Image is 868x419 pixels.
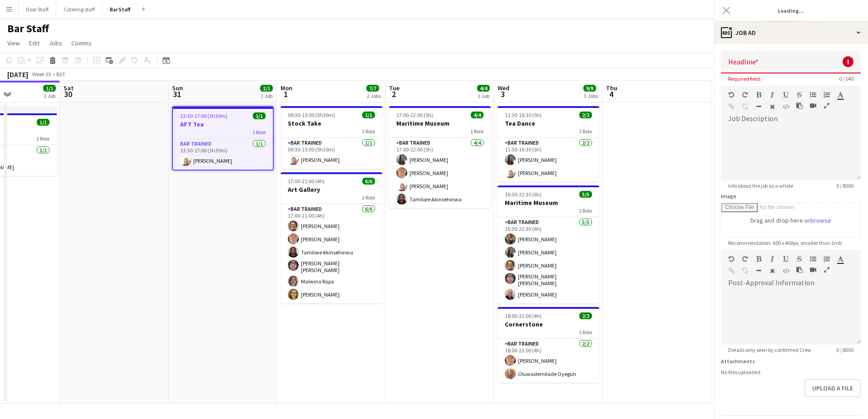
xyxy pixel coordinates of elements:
button: Insert video [810,266,816,273]
button: Catering staff [56,0,103,18]
h1: Bar Staff [7,22,49,35]
span: 5 [713,89,722,99]
button: Horizontal Line [755,267,762,274]
span: 1 Role [252,129,266,136]
button: Door Staff [19,0,56,18]
h3: Maritime Museum [389,119,491,127]
app-job-card: 13:30-17:00 (3h30m)1/1AFT Tea1 RoleBar trained1/113:30-17:00 (3h30m)[PERSON_NAME] [172,106,274,171]
button: Text Color [837,255,843,263]
button: Underline [783,255,789,263]
span: 17:00-22:00 (5h) [396,112,433,118]
span: 17:00-21:00 (4h) [288,178,325,185]
span: 1/1 [37,119,49,126]
app-card-role: Bar trained2/211:30-16:30 (5h)[PERSON_NAME][PERSON_NAME] [498,138,599,182]
button: Ordered List [824,91,830,98]
button: Underline [783,91,789,98]
button: Text Color [837,91,843,98]
span: Sun [172,84,183,92]
span: 1 Role [470,128,483,135]
app-job-card: 17:00-21:00 (4h)6/6Art Gallery1 RoleBar trained6/617:00-21:00 (4h)[PERSON_NAME][PERSON_NAME]Tamil... [281,172,382,303]
button: Redo [742,91,748,98]
span: Required field. [721,75,769,82]
app-job-card: 09:30-15:00 (5h30m)1/1Stock Take1 RoleBar trained1/109:30-15:00 (5h30m)[PERSON_NAME] [281,106,382,169]
button: Strikethrough [796,91,803,98]
button: Fullscreen [824,266,830,273]
button: Horizontal Line [755,103,762,110]
span: Details only seen by confirmed Crew [721,346,819,353]
button: HTML Code [783,103,789,110]
button: Ordered List [824,255,830,263]
span: 0 / 8000 [829,346,861,353]
button: Redo [742,255,748,263]
button: Italic [769,255,775,263]
span: 1 [279,89,292,99]
app-card-role: Bar trained1/109:30-15:00 (5h30m)[PERSON_NAME] [281,138,382,169]
button: Unordered List [810,91,816,98]
span: 2 [388,89,399,99]
button: HTML Code [783,267,789,274]
h3: AFT Tea [173,120,273,128]
button: Fullscreen [824,102,830,109]
div: [DATE] [7,70,28,79]
span: 1/1 [362,112,375,118]
button: Clear Formatting [769,103,775,110]
a: Jobs [45,37,66,49]
div: 1 Job [478,93,489,99]
span: Wed [498,84,509,92]
span: 13:30-17:00 (3h30m) [180,112,227,119]
span: 1 Role [36,135,49,142]
span: 1/1 [260,85,273,92]
span: Edit [29,39,39,47]
button: Unordered List [810,255,816,263]
button: Paste as plain text [796,266,803,273]
a: Edit [25,37,43,49]
span: 1 Role [362,194,375,201]
span: 1 Role [579,329,592,336]
div: BST [56,71,65,78]
span: Week 35 [30,71,53,78]
label: Attachments [721,358,755,365]
div: No files uploaded. [721,369,861,375]
button: Bold [755,91,762,98]
span: Tue [389,84,399,92]
h3: Art Gallery [281,185,382,194]
button: Bold [755,255,762,263]
span: 2/2 [579,312,592,319]
app-card-role: Bar trained1/113:30-17:00 (3h30m)[PERSON_NAME] [173,139,273,170]
span: Mon [281,84,292,92]
button: Strikethrough [796,255,803,263]
span: View [7,39,20,47]
span: Comms [71,39,92,47]
span: 3 [496,89,509,99]
span: 1/1 [253,112,266,119]
div: 2 Jobs [367,93,381,99]
app-card-role: Bar trained2/218:00-22:00 (4h)[PERSON_NAME]Oluwademilade Oyegun [498,339,599,383]
app-job-card: 18:00-22:00 (4h)2/2Cornerstone1 RoleBar trained2/218:00-22:00 (4h)[PERSON_NAME]Oluwademilade Oyegun [498,307,599,383]
span: 31 [171,89,183,99]
span: 6/6 [362,178,375,185]
span: 18:00-22:00 (4h) [505,312,542,319]
h3: Loading... [714,5,868,16]
span: 4/4 [471,112,483,118]
span: 4/4 [477,85,490,92]
span: 1 Role [579,207,592,214]
button: Undo [728,255,735,263]
span: 7/7 [366,85,379,92]
span: Jobs [49,39,62,47]
span: 1/1 [43,85,56,92]
span: 09:30-15:00 (5h30m) [288,112,335,118]
h3: Tea Dance [498,119,599,127]
span: Info about the job as a whole [721,182,800,189]
app-job-card: 11:30-16:30 (5h)2/2Tea Dance1 RoleBar trained2/211:30-16:30 (5h)[PERSON_NAME][PERSON_NAME] [498,106,599,182]
span: 1 Role [579,128,592,135]
app-card-role: Bar trained4/417:00-22:00 (5h)[PERSON_NAME][PERSON_NAME][PERSON_NAME]Tamilore Akinsehinwa [389,138,491,208]
span: 1 Role [362,128,375,135]
app-job-card: 16:30-22:30 (6h)5/5Maritime Museum1 RoleBar trained5/516:30-22:30 (6h)[PERSON_NAME][PERSON_NAME][... [498,185,599,303]
app-card-role: Bar trained6/617:00-21:00 (4h)[PERSON_NAME][PERSON_NAME]Tamilore Akinsehinwa[PERSON_NAME] [PERSON... [281,204,382,303]
button: Undo [728,91,735,98]
span: Recommendation: 600 x 400px, smaller than 2mb [721,239,849,246]
h3: Stock Take [281,119,382,127]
